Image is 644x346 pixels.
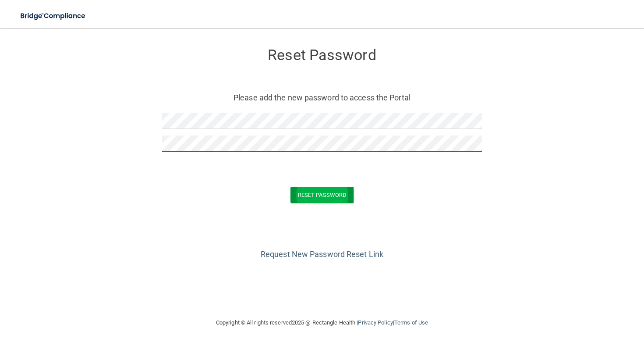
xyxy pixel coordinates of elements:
[162,47,482,63] h3: Reset Password
[358,319,393,326] a: Privacy Policy
[394,319,428,326] a: Terms of Use
[261,250,383,259] a: Request New Password Reset Link
[162,309,482,337] div: Copyright © All rights reserved 2025 @ Rectangle Health | |
[13,7,94,25] img: bridge_compliance_login_screen.278c3ca4.svg
[169,90,475,105] p: Please add the new password to access the Portal
[290,187,354,203] button: Reset Password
